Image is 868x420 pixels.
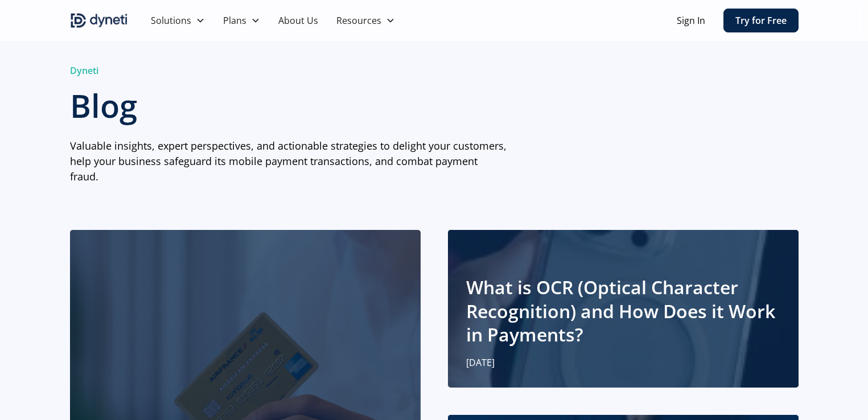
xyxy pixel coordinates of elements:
a: home [70,11,128,30]
div: Solutions [151,14,191,27]
h2: What is OCR (Optical Character Recognition) and How Does it Work in Payments? [466,275,780,347]
div: Dyneti [70,64,507,77]
h1: Blog [70,87,507,125]
div: Plans [214,9,269,32]
img: Dyneti indigo logo [70,11,128,30]
a: Try for Free [723,9,799,32]
div: Plans [223,14,246,27]
p: Valuable insights, expert perspectives, and actionable strategies to delight your customers, help... [70,138,507,184]
a: What is OCR (Optical Character Recognition) and How Does it Work in Payments?[DATE] [448,230,799,388]
p: [DATE] [466,356,495,369]
div: Solutions [142,9,214,32]
div: Resources [336,14,381,27]
a: Sign In [677,14,705,27]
